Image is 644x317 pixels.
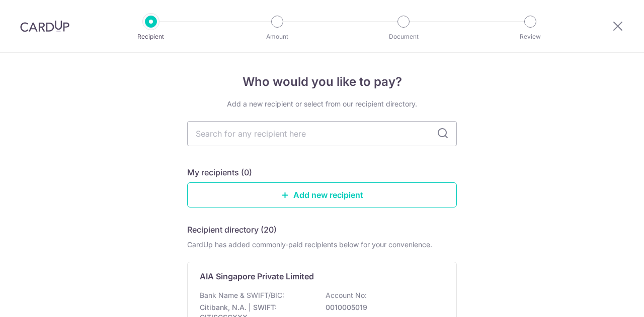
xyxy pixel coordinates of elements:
img: CardUp [20,20,69,32]
input: Search for any recipient here [187,121,457,146]
p: Account No: [326,290,367,300]
h5: Recipient directory (20) [187,224,277,236]
p: AIA Singapore Private Limited [200,270,314,282]
div: CardUp has added commonly-paid recipients below for your convenience. [187,240,457,250]
h5: My recipients (0) [187,166,252,178]
p: 0010005019 [326,302,438,312]
p: Bank Name & SWIFT/BIC: [200,290,284,300]
h4: Who would you like to pay? [187,73,457,91]
a: Add new recipient [187,182,457,207]
p: Document [366,32,441,42]
p: Review [493,32,568,42]
div: Add a new recipient or select from our recipient directory. [187,99,457,109]
iframe: Opens a widget where you can find more information [580,287,634,312]
p: Recipient [114,32,188,42]
p: Amount [240,32,314,42]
